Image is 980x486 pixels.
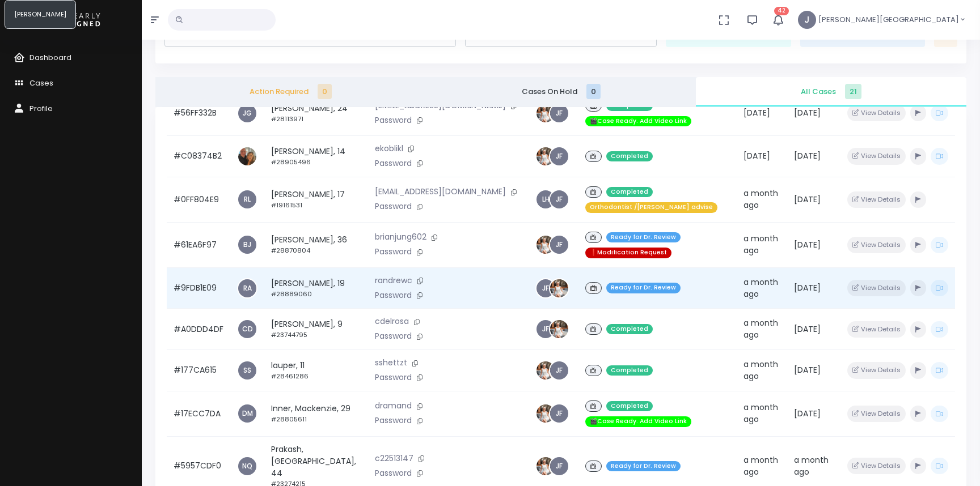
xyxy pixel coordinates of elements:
[744,359,778,382] span: a month ago
[794,323,821,335] span: [DATE]
[167,91,230,136] td: #56FF332B
[264,267,368,309] td: [PERSON_NAME], 19
[744,107,770,118] span: [DATE]
[167,350,230,391] td: #177CA615
[585,248,671,258] span: ❗Modification Request
[271,372,309,381] small: #28461286
[271,114,303,123] small: #28113971
[798,11,816,29] span: J
[375,467,522,480] p: Password
[744,317,778,340] span: a month ago
[847,406,906,422] button: View Details
[550,457,568,475] a: JF
[550,404,568,423] a: JF
[167,177,230,222] td: #0FF804E9
[14,10,66,19] span: [PERSON_NAME]
[550,236,568,254] a: JF
[375,114,522,127] p: Password
[375,357,522,369] p: sshettzt
[606,365,653,376] span: Completed
[744,454,778,478] span: a month ago
[794,364,821,376] span: [DATE]
[847,362,906,378] button: View Details
[585,116,691,127] span: 🎬Case Ready. Add Video Link
[744,402,778,425] span: a month ago
[847,458,906,474] button: View Details
[238,320,256,338] span: CD
[847,321,906,338] button: View Details
[167,309,230,350] td: #A0DDD4DF
[537,279,555,297] span: JF
[238,190,256,208] a: RL
[744,187,778,211] span: a month ago
[794,150,821,161] span: [DATE]
[537,190,555,208] a: LH
[264,91,368,136] td: [PERSON_NAME], 24
[375,246,522,258] p: Password
[794,408,821,419] span: [DATE]
[550,361,568,380] a: JF
[847,105,906,121] button: View Details
[847,191,906,208] button: View Details
[238,404,256,423] a: DM
[586,84,601,99] span: 0
[375,289,522,302] p: Password
[744,276,778,300] span: a month ago
[435,86,687,97] span: Cases On Hold
[794,282,821,293] span: [DATE]
[167,136,230,177] td: #C08374B2
[264,350,368,391] td: lauper, 11
[271,289,312,299] small: #28889060
[585,202,717,213] span: Orthodontist /[PERSON_NAME] advise
[264,177,368,222] td: [PERSON_NAME], 17
[606,324,653,335] span: Completed
[238,236,256,254] a: BJ
[238,361,256,380] a: SS
[238,104,256,122] a: JG
[238,457,256,475] span: NQ
[164,86,417,97] span: Action Required
[375,201,522,213] p: Password
[264,309,368,350] td: [PERSON_NAME], 9
[167,391,230,436] td: #17ECC7DA
[271,157,311,167] small: #28905496
[375,415,522,427] p: Password
[271,330,307,339] small: #23744795
[375,372,522,384] p: Password
[238,279,256,297] span: RA
[271,415,307,424] small: #28805611
[550,190,568,208] a: JF
[29,52,71,63] span: Dashboard
[271,201,302,210] small: #19161531
[847,237,906,253] button: View Details
[794,454,829,478] span: a month ago
[29,103,53,114] span: Profile
[794,194,821,205] span: [DATE]
[606,401,653,412] span: Completed
[744,150,770,161] span: [DATE]
[847,148,906,164] button: View Details
[606,461,681,472] span: Ready for Dr. Review
[264,391,368,436] td: Inner, Mackenzie, 29
[774,7,789,15] span: 42
[318,84,332,99] span: 0
[550,147,568,165] a: JF
[375,143,522,155] p: ekoblikl
[29,78,53,88] span: Cases
[705,86,957,97] span: All Cases
[537,320,555,338] span: JF
[375,275,522,287] p: randrewc
[167,222,230,267] td: #61EA6F97
[606,187,653,198] span: Completed
[847,280,906,296] button: View Details
[375,231,522,244] p: brianjung602
[375,186,522,198] p: [EMAIL_ADDRESS][DOMAIN_NAME]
